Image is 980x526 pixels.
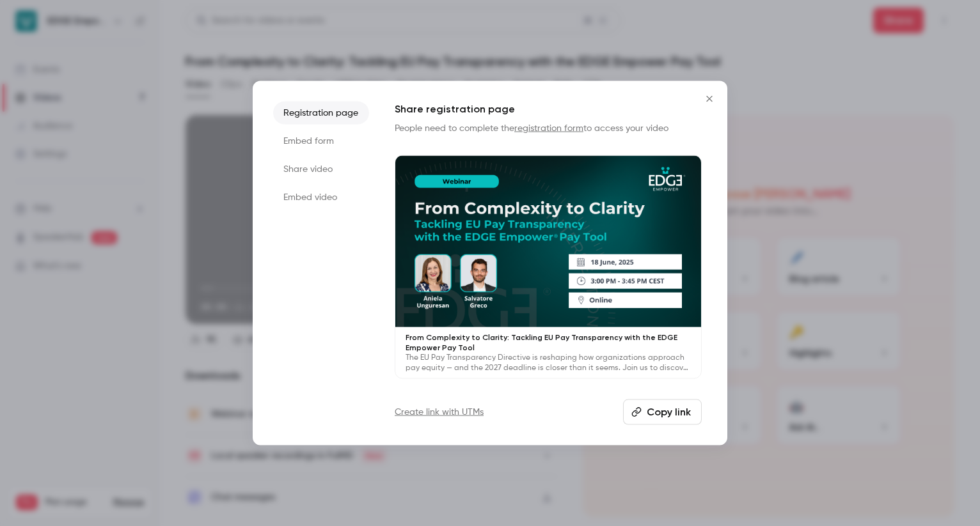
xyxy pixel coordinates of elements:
h1: Share registration page [395,101,702,116]
li: Registration page [273,101,369,124]
li: Embed video [273,185,369,208]
li: Share video [273,157,369,180]
p: The EU Pay Transparency Directive is reshaping how organizations approach pay equity — and the 20... [406,353,691,373]
button: Copy link [623,399,702,425]
a: Create link with UTMs [395,406,484,419]
button: Close [697,86,722,111]
p: From Complexity to Clarity: Tackling EU Pay Transparency with the EDGE Empower Pay Tool [406,332,691,353]
a: From Complexity to Clarity: Tackling EU Pay Transparency with the EDGE Empower Pay ToolThe EU Pay... [395,155,702,379]
a: registration form [514,123,583,132]
p: People need to complete the to access your video [395,121,702,134]
li: Embed form [273,129,369,152]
